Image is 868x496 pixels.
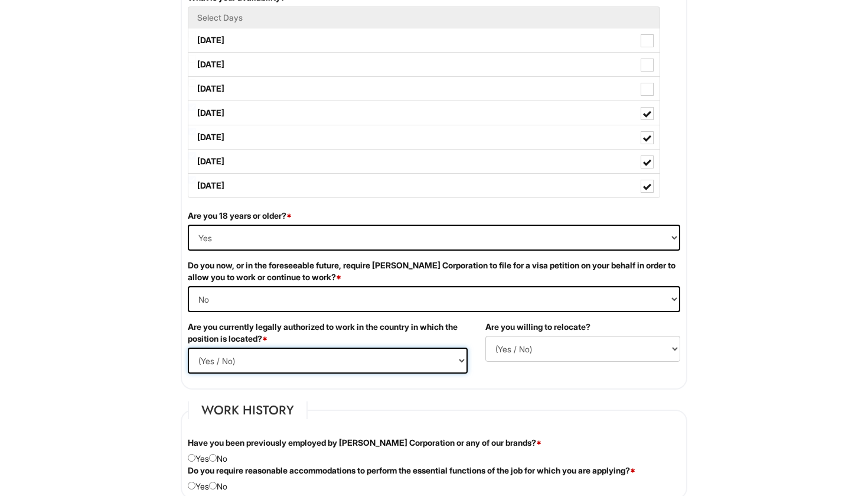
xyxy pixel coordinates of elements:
label: [DATE] [188,101,660,125]
label: [DATE] [188,77,660,101]
label: [DATE] [188,28,660,52]
label: [DATE] [188,150,660,173]
label: [DATE] [188,125,660,149]
label: Have you been previously employed by [PERSON_NAME] Corporation or any of our brands? [188,437,541,449]
label: [DATE] [188,53,660,76]
select: (Yes / No) [188,225,680,251]
label: Do you require reasonable accommodations to perform the essential functions of the job for which ... [188,465,635,476]
legend: Work History [188,401,308,419]
select: (Yes / No) [188,348,468,374]
h5: Select Days [197,13,651,22]
div: Yes No [179,437,689,465]
div: Yes No [179,465,689,492]
select: (Yes / No) [188,286,680,312]
label: Are you willing to relocate? [485,321,590,333]
select: (Yes / No) [485,336,680,362]
label: Do you now, or in the foreseeable future, require [PERSON_NAME] Corporation to file for a visa pe... [188,260,680,283]
label: Are you currently legally authorized to work in the country in which the position is located? [188,321,468,345]
label: [DATE] [188,174,660,197]
label: Are you 18 years or older? [188,210,292,222]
